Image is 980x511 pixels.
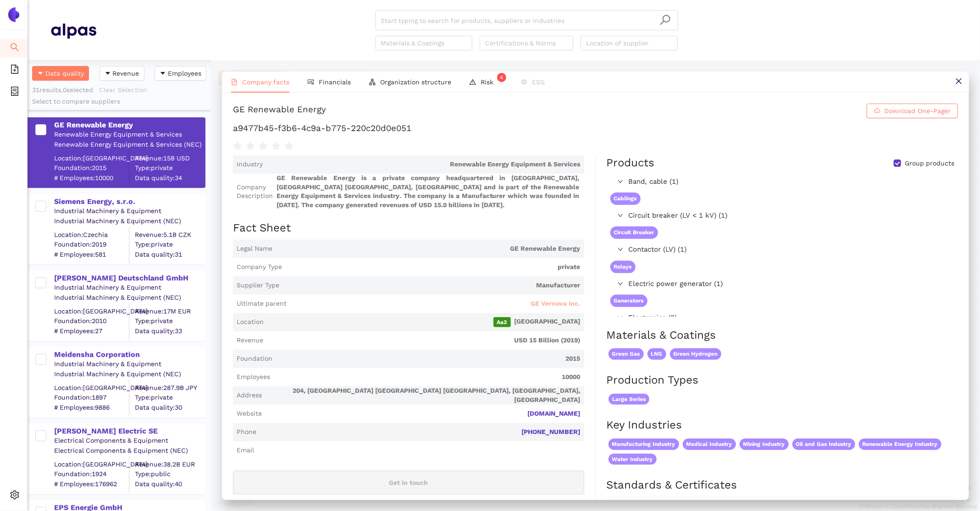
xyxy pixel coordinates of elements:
span: eye [521,79,527,85]
span: Supplier Type [237,281,279,290]
span: Large Series [609,394,649,405]
span: Circuit Breaker [610,226,658,239]
div: Location: [GEOGRAPHIC_DATA] [54,383,129,392]
span: Email [237,446,254,455]
div: Band, cable (1) [607,175,957,189]
span: search [659,14,671,26]
span: Data quality: 33 [135,326,205,335]
span: right [618,315,623,320]
span: apartment [369,79,376,85]
div: Revenue: 38.2B EUR [135,460,205,469]
span: Location [237,318,264,327]
span: Type: public [135,470,205,479]
button: cloud-downloadDownload One-Pager [867,104,958,118]
span: GE Vernova Inc. [531,299,581,308]
span: Contactor (LV) (1) [629,244,953,255]
span: private [286,263,581,272]
button: caret-downRevenue [100,66,144,81]
span: Type: private [135,240,205,249]
span: Employees [237,373,270,382]
div: Renewable Energy Equipment & Services (NEC) [54,140,205,149]
span: Legal Name [237,244,272,253]
span: file-text [231,79,238,85]
span: # Employees: 581 [54,250,129,259]
span: Data quality: 31 [135,250,205,259]
span: Foundation: 2019 [54,240,129,249]
div: Location: Czechia [54,230,129,239]
span: Electronics (2) [629,313,953,324]
span: Electric power generator (1) [629,279,953,290]
button: Clear Selection [99,82,153,97]
span: Company facts [242,78,289,86]
span: Green Hydrogen [670,348,721,360]
h2: Standards & Certificates [607,478,958,493]
span: Oil and Gas Industry [792,439,855,450]
span: container [10,83,19,102]
span: 2015 [276,354,581,363]
span: right [618,179,623,184]
div: Industrial Machinery & Equipment [54,207,205,216]
span: right [618,247,623,252]
div: Select to compare suppliers [32,97,206,106]
div: Industrial Machinery & Equipment (NEC) [54,217,205,226]
span: Revenue [237,336,263,345]
span: Manufacturing Industry [609,439,679,450]
span: Band, cable (1) [629,176,953,187]
sup: 4 [497,73,506,82]
span: 10000 [274,373,581,382]
span: Group products [901,159,958,168]
span: Medical Industry [683,439,736,450]
h2: Key Industries [607,418,958,433]
span: caret-down [37,70,44,77]
div: Electric power generator (1) [607,277,957,291]
div: Electrical Components & Equipment [54,436,205,445]
div: Location: [GEOGRAPHIC_DATA] [54,307,129,316]
div: Industrial Machinery & Equipment [54,283,205,292]
span: Foundation: 1924 [54,470,129,479]
span: Industry [237,160,263,169]
span: Renewable Energy Industry [859,439,941,450]
span: Website [237,409,262,418]
span: # Employees: 10000 [54,173,129,182]
div: [PERSON_NAME] Electric SE [54,426,205,436]
span: Employees [168,68,201,78]
span: # Employees: 27 [54,326,129,335]
div: Revenue: 17M EUR [135,307,205,316]
span: # Employees: 9886 [54,403,129,412]
span: Financials [319,78,351,86]
span: star [246,142,255,151]
span: Data quality: 34 [135,173,205,182]
span: GE Renewable Energy is a private company headquartered in [GEOGRAPHIC_DATA], [GEOGRAPHIC_DATA] [G... [277,174,581,209]
span: Phone [237,428,256,437]
span: Foundation: 1897 [54,393,129,402]
span: Generators [610,295,648,307]
span: Revenue [113,68,139,78]
div: Revenue: 5.1B CZK [135,230,205,239]
span: star [284,142,293,151]
span: Type: private [135,317,205,326]
div: Contactor (LV) (1) [607,242,957,257]
div: GE Renewable Energy [233,104,326,118]
h2: Fact Sheet [233,220,584,236]
span: Organization structure [380,78,451,86]
span: file-add [10,61,19,80]
img: Homepage [50,19,96,42]
span: close [955,77,963,85]
span: Risk [481,78,503,86]
div: Renewable Energy Equipment & Services [54,130,205,139]
div: Electrical Components & Equipment (NEC) [54,446,205,456]
span: Foundation: 2010 [54,317,129,326]
span: Relays [610,261,636,273]
span: Manufacturer [283,281,581,290]
div: Electronics (2) [607,311,957,325]
img: Logo [6,7,21,22]
span: Company Description [237,183,273,201]
span: star [271,142,281,151]
span: warning [470,79,476,85]
span: Company Type [237,263,282,272]
span: 204, [GEOGRAPHIC_DATA] [GEOGRAPHIC_DATA] [GEOGRAPHIC_DATA], [GEOGRAPHIC_DATA], [GEOGRAPHIC_DATA] [266,386,581,404]
span: star [259,142,268,151]
div: Revenue: 15B USD [135,154,205,163]
span: [GEOGRAPHIC_DATA] [267,317,581,327]
h2: Materials & Coatings [607,328,958,343]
